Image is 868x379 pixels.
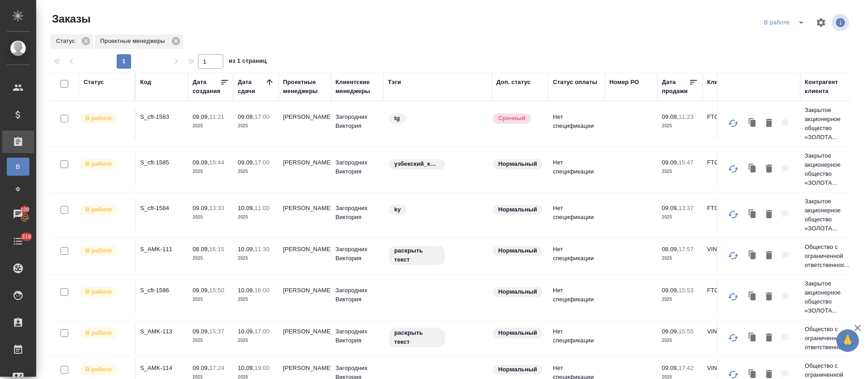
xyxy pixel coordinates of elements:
[209,205,224,211] p: 13:33
[11,162,25,171] span: В
[209,287,224,294] p: 15:50
[394,205,401,214] p: ky
[238,328,255,335] p: 10.09,
[662,159,679,166] p: 09.09,
[722,286,744,308] button: Обновить
[140,112,184,122] p: S_cft-1583
[209,113,224,120] p: 11:21
[79,245,130,257] div: Выставляет ПМ после принятия заказа от КМа
[193,287,209,294] p: 09.09,
[679,287,693,294] p: 15:53
[836,329,859,352] button: 🙏
[840,331,855,350] span: 🙏
[394,328,439,346] p: раскрыть текст
[95,34,183,49] div: Проектные менеджеры
[679,328,693,335] p: 15:55
[805,151,848,187] p: Закрытое акционерное общество «ЗОЛОТА...
[761,329,777,347] button: Удалить
[805,279,848,315] p: Закрытое акционерное общество «ЗОЛОТА...
[85,287,112,296] p: В работе
[140,204,184,213] p: S_cft-1584
[56,37,78,46] p: Статус
[85,365,112,374] p: В работе
[209,246,224,253] p: 16:15
[722,327,744,349] button: Обновить
[331,281,383,313] td: Загородних Виктория
[79,112,130,125] div: Выставляет ПМ после принятия заказа от КМа
[805,325,848,352] p: Общество с ограниченной ответственнос...
[662,246,679,253] p: 08.09,
[388,78,401,87] div: Тэги
[744,114,761,133] button: Клонировать
[388,112,487,125] div: tg
[15,205,35,214] span: 100
[707,245,750,254] p: VINCI
[79,364,130,376] div: Выставляет ПМ после принятия заказа от КМа
[255,113,269,120] p: 17:00
[140,364,184,373] p: S_AMK-114
[50,12,90,26] span: Заказы
[238,336,274,345] p: 2025
[193,113,209,120] p: 09.09,
[679,159,693,166] p: 15:47
[278,154,331,185] td: [PERSON_NAME]
[548,323,605,354] td: Нет спецификации
[331,199,383,231] td: Загородних Виктория
[805,197,848,233] p: Закрытое акционерное общество «ЗОЛОТА...
[805,106,848,142] p: Закрытое акционерное общество «ЗОЛОТА...
[278,281,331,313] td: [PERSON_NAME]
[238,205,255,211] p: 10.09,
[193,78,220,96] div: Дата создания
[498,114,525,123] p: Срочный
[255,287,269,294] p: 16:00
[85,114,112,123] p: В работе
[662,328,679,335] p: 09.09,
[498,246,537,255] p: Нормальный
[805,243,848,270] p: Общество с ограниченной ответственнос...
[388,327,487,348] div: раскрыть текст
[492,327,544,339] div: Статус по умолчанию для стандартных заказов
[238,295,274,304] p: 2025
[7,158,29,176] a: В
[193,336,229,345] p: 2025
[85,205,112,214] p: В работе
[498,205,537,214] p: Нормальный
[79,327,130,339] div: Выставляет ПМ после принятия заказа от КМа
[548,240,605,272] td: Нет спецификации
[278,108,331,140] td: [PERSON_NAME]
[229,56,267,69] span: из 1 страниц
[238,122,274,131] p: 2025
[255,365,269,371] p: 19:00
[609,78,639,87] div: Номер PO
[283,78,326,96] div: Проектные менеджеры
[255,205,269,211] p: 11:00
[761,114,777,133] button: Удалить
[388,158,487,170] div: узбекский_кириллица
[498,287,537,296] p: Нормальный
[553,78,597,87] div: Статус оплаты
[498,328,537,337] p: Нормальный
[492,112,544,125] div: Выставляется автоматически, если на указанный объем услуг необходимо больше времени в стандартном...
[278,199,331,231] td: [PERSON_NAME]
[331,240,383,272] td: Загородних Виктория
[193,213,229,222] p: 2025
[11,185,25,194] span: Ф
[278,240,331,272] td: [PERSON_NAME]
[331,323,383,354] td: Загородних Виктория
[744,329,761,347] button: Клонировать
[679,365,693,371] p: 17:42
[209,365,224,371] p: 17:24
[662,122,698,131] p: 2025
[744,206,761,224] button: Клонировать
[810,12,832,33] span: Настроить таблицу
[548,281,605,313] td: Нет спецификации
[51,34,93,49] div: Статус
[744,160,761,178] button: Клонировать
[85,246,112,255] p: В работе
[79,204,130,216] div: Выставляет ПМ после принятия заказа от КМа
[193,122,229,131] p: 2025
[662,167,698,176] p: 2025
[492,245,544,257] div: Статус по умолчанию для стандартных заказов
[492,158,544,170] div: Статус по умолчанию для стандартных заказов
[761,288,777,306] button: Удалить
